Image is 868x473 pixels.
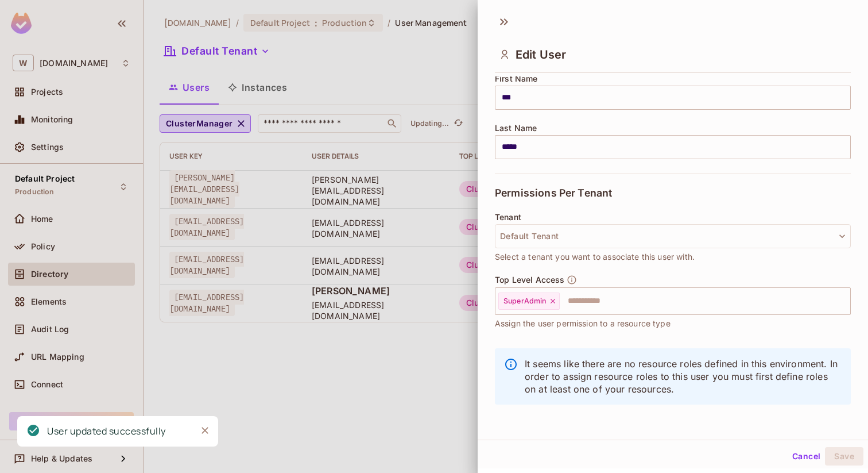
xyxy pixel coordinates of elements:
[516,48,566,61] span: Edit User
[495,251,695,263] span: Select a tenant you want to associate this user with.
[495,187,612,199] span: Permissions Per Tenant
[495,74,538,83] span: First Name
[495,317,671,330] span: Assign the user permission to a resource type
[495,224,851,248] button: Default Tenant
[495,124,537,133] span: Last Name
[495,213,521,222] span: Tenant
[498,293,560,310] div: SuperAdmin
[196,422,214,439] button: Close
[788,447,825,466] button: Cancel
[844,299,847,302] button: Open
[503,297,547,306] span: SuperAdmin
[525,357,842,395] p: It seems like there are no resource roles defined in this environment. In order to assign resourc...
[47,424,166,439] div: User updated successfully
[495,275,564,284] span: Top Level Access
[825,447,863,466] button: Save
